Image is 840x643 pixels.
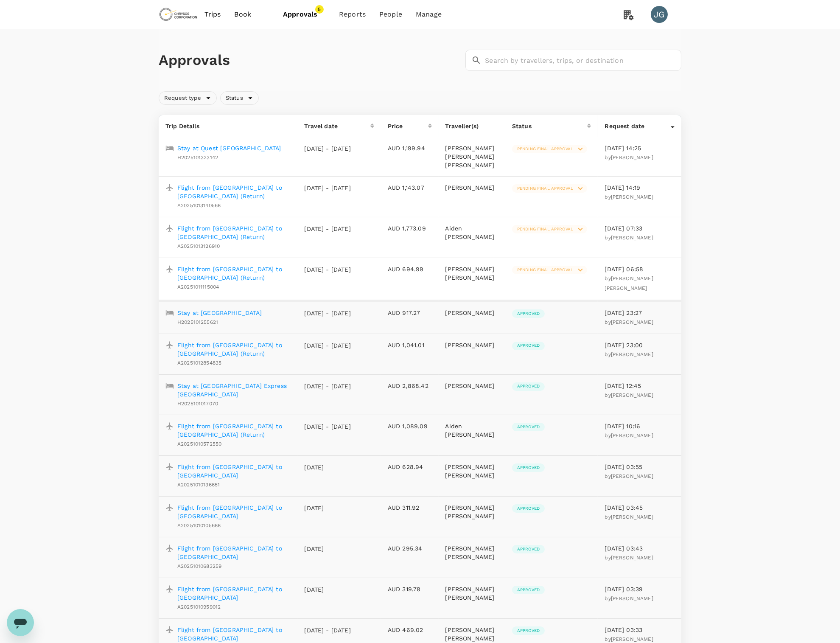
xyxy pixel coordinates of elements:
span: Approved [512,311,545,317]
span: by [605,595,653,601]
span: [PERSON_NAME] [611,351,653,357]
span: Approved [512,587,545,593]
span: by [605,351,653,357]
p: [PERSON_NAME] [445,382,498,390]
p: Flight from [GEOGRAPHIC_DATA] to [GEOGRAPHIC_DATA] [177,463,291,480]
p: [DATE] - [DATE] [304,626,351,635]
span: Pending final approval [512,226,578,232]
a: Flight from [GEOGRAPHIC_DATA] to [GEOGRAPHIC_DATA] [177,626,291,643]
span: [PERSON_NAME] [611,514,653,520]
p: [PERSON_NAME] [PERSON_NAME] [445,265,498,282]
h1: Approvals [159,51,462,69]
div: Pending final approval [512,225,587,233]
p: AUD 1,773.09 [388,224,432,233]
p: AUD 1,089.09 [388,422,432,430]
span: [PERSON_NAME] [611,392,653,398]
p: [DATE] - [DATE] [304,265,351,274]
span: Approvals [283,9,325,20]
p: [DATE] 12:45 [605,382,675,390]
input: Search by travellers, trips, or destination [485,50,681,71]
p: Trip Details [165,122,291,130]
span: Approved [512,465,545,471]
div: Pending final approval [512,184,587,193]
p: [PERSON_NAME] [445,183,498,192]
span: Approved [512,343,545,348]
span: by [605,636,653,642]
a: Flight from [GEOGRAPHIC_DATA] to [GEOGRAPHIC_DATA] (Return) [177,183,291,200]
span: Pending final approval [512,267,578,273]
p: [DATE] 03:55 [605,463,675,471]
p: Traveller(s) [445,122,498,130]
p: AUD 917.27 [388,309,432,317]
span: Approved [512,628,545,634]
p: [DATE] [304,504,351,512]
p: [DATE] [304,585,351,594]
p: [DATE] 23:27 [605,309,675,317]
div: Travel date [304,122,370,130]
p: [DATE] 14:25 [605,144,675,152]
p: [DATE] 03:45 [605,503,675,512]
a: Stay at Quest [GEOGRAPHIC_DATA] [177,144,281,152]
div: Status [220,91,259,105]
p: Flight from [GEOGRAPHIC_DATA] to [GEOGRAPHIC_DATA] (Return) [177,422,291,439]
p: [DATE] 06:58 [605,265,675,273]
span: Request type [159,94,206,102]
p: [DATE] 07:33 [605,224,675,233]
span: by [605,473,653,479]
span: [PERSON_NAME] [611,319,653,325]
a: Flight from [GEOGRAPHIC_DATA] to [GEOGRAPHIC_DATA] (Return) [177,341,291,358]
span: A20251010683259 [177,563,221,569]
span: [PERSON_NAME] [611,154,653,160]
span: A20251010136651 [177,482,220,488]
span: [PERSON_NAME] [611,235,653,241]
span: Trips [204,9,221,20]
a: Flight from [GEOGRAPHIC_DATA] to [GEOGRAPHIC_DATA] [177,544,291,561]
p: [PERSON_NAME] [PERSON_NAME] [445,585,498,602]
span: A20251010105688 [177,522,221,528]
span: by [605,154,653,160]
p: AUD 295.34 [388,544,432,553]
span: A20251010959012 [177,604,221,610]
span: People [379,9,402,20]
span: Approved [512,505,545,511]
iframe: Button to launch messaging window [7,609,34,636]
span: A20251013140568 [177,202,221,208]
p: [DATE] - [DATE] [304,422,351,431]
span: A20251012854835 [177,360,221,366]
p: AUD 311.92 [388,503,432,512]
div: JG [651,6,668,23]
p: [PERSON_NAME] [PERSON_NAME] [PERSON_NAME] [445,144,498,169]
span: by [605,275,653,291]
img: Chrysos Corporation [159,5,198,24]
a: Stay at [GEOGRAPHIC_DATA] Express [GEOGRAPHIC_DATA] [177,382,291,399]
p: AUD 469.02 [388,626,432,634]
p: [DATE] 03:33 [605,626,675,634]
span: [PERSON_NAME] [611,595,653,601]
span: H2025101255621 [177,319,218,325]
div: Pending final approval [512,266,587,274]
span: [PERSON_NAME] [611,194,653,200]
a: Flight from [GEOGRAPHIC_DATA] to [GEOGRAPHIC_DATA] [177,585,291,602]
a: Flight from [GEOGRAPHIC_DATA] to [GEOGRAPHIC_DATA] [177,503,291,520]
p: [PERSON_NAME] [PERSON_NAME] [445,463,498,480]
p: [PERSON_NAME] [PERSON_NAME] [445,626,498,643]
p: AUD 1,041.01 [388,341,432,349]
p: AUD 694.99 [388,265,432,273]
span: A20251010572550 [177,441,221,447]
p: [DATE] - [DATE] [304,341,351,350]
a: Stay at [GEOGRAPHIC_DATA] [177,309,262,317]
span: Approved [512,546,545,552]
p: [DATE] - [DATE] [304,309,351,317]
p: [DATE] 14:19 [605,183,675,192]
p: AUD 319.78 [388,585,432,593]
p: [DATE] - [DATE] [304,144,351,153]
span: A20251013126910 [177,243,220,249]
p: AUD 2,868.42 [388,382,432,390]
a: Flight from [GEOGRAPHIC_DATA] to [GEOGRAPHIC_DATA] (Return) [177,265,291,282]
span: [PERSON_NAME] [611,636,653,642]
